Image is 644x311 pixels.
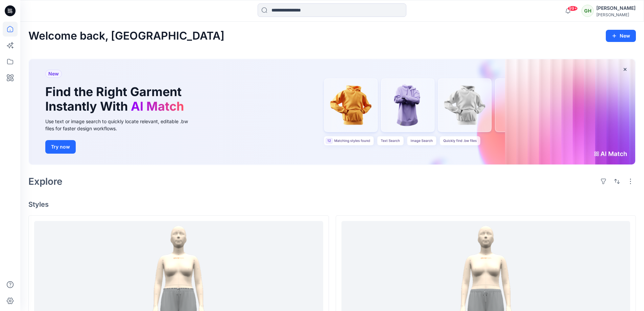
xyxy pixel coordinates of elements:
[596,12,636,17] div: [PERSON_NAME]
[48,70,59,78] span: New
[45,118,197,132] div: Use text or image search to quickly locate relevant, editable .bw files for faster design workflows.
[568,6,578,11] span: 99+
[28,176,63,187] h2: Explore
[606,30,636,42] button: New
[131,99,184,114] span: AI Match
[28,200,636,208] h4: Styles
[581,5,594,17] div: GH
[28,30,224,42] h2: Welcome back, [GEOGRAPHIC_DATA]
[45,85,187,114] h1: Find the Right Garment Instantly With
[596,4,636,12] div: [PERSON_NAME]
[45,140,76,154] button: Try now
